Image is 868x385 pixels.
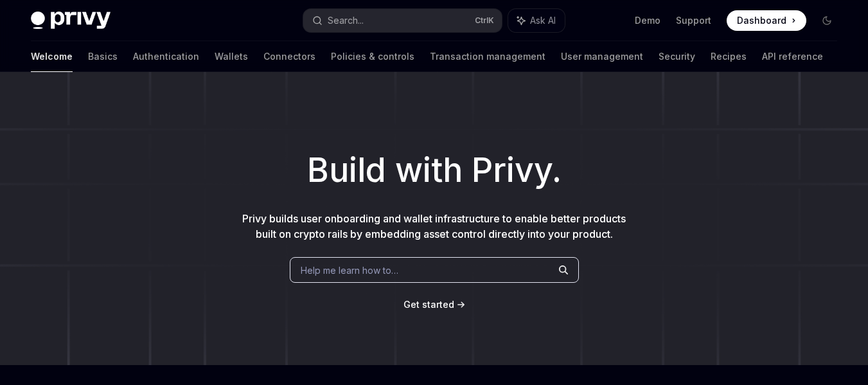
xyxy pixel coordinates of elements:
[301,264,398,277] span: Help me learn how to…
[737,14,786,27] span: Dashboard
[133,41,199,72] a: Authentication
[635,14,660,27] a: Demo
[21,145,847,195] h1: Build with Privy.
[711,41,747,72] a: Recipes
[430,41,545,72] a: Transaction management
[508,9,565,32] button: Ask AI
[676,14,711,27] a: Support
[659,41,695,72] a: Security
[561,41,643,72] a: User management
[530,14,556,27] span: Ask AI
[31,41,73,72] a: Welcome
[403,298,454,311] a: Get started
[242,212,626,240] span: Privy builds user onboarding and wallet infrastructure to enable better products built on crypto ...
[475,15,494,26] span: Ctrl K
[303,9,502,32] button: Search...CtrlK
[88,41,118,72] a: Basics
[727,10,806,31] a: Dashboard
[331,41,414,72] a: Policies & controls
[762,41,823,72] a: API reference
[263,41,315,72] a: Connectors
[817,10,837,31] button: Toggle dark mode
[403,299,454,310] span: Get started
[215,41,248,72] a: Wallets
[328,13,364,28] div: Search...
[31,12,111,30] img: dark logo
